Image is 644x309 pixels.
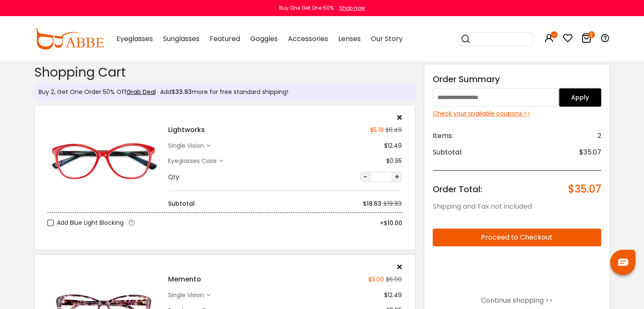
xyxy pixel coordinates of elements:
[168,141,207,150] div: single vision
[384,275,402,284] div: $6.00
[597,131,601,141] span: 2
[559,88,601,107] button: Apply
[433,229,601,246] button: Proceed to Checkout
[433,109,601,118] div: Check your available coupons >>
[57,218,124,228] span: Add Blue Light Blocking
[127,88,156,96] a: Grab Deal
[171,88,192,96] span: $33.93
[581,35,591,44] a: 2
[433,147,462,157] span: Subtotal:
[433,253,601,288] iframe: PayPal
[168,199,195,208] div: Subtotal
[34,65,415,80] h2: Shopping Cart
[168,125,205,135] h4: Lightworks
[39,88,156,97] div: Buy 2, Get One Order 50% Off
[156,88,288,97] div: Add more for free standard shipping!
[433,201,601,212] div: Shipping and Tax not included
[210,34,240,44] span: Featured
[288,34,328,44] span: Accessories
[168,274,201,284] h4: Memento
[433,73,601,86] div: Order Summary
[384,126,402,135] div: $6.49
[168,173,180,182] div: Qty:
[338,34,361,44] span: Lenses
[250,34,278,44] span: Goggles
[368,275,384,284] div: $3.00
[568,183,601,195] span: $35.07
[618,259,628,266] img: chat
[279,4,334,12] div: Buy One Get One 50%
[168,157,219,166] div: Eyeglasses Case
[481,295,553,305] a: Continue shopping >>
[384,141,402,150] div: $12.49
[335,4,365,11] a: Shop now
[386,157,402,166] div: $0.95
[371,34,403,44] span: Our Story
[168,291,207,300] div: single vision
[360,172,370,182] button: -
[588,31,595,38] i: 2
[34,28,104,50] img: abbeglasses.com
[47,133,160,189] img: Lightworks
[380,219,402,227] span: +$10.00
[384,291,402,300] div: $12.49
[363,199,381,208] div: $18.63
[383,199,402,208] div: $19.93
[370,126,384,135] div: $5.19
[433,183,482,195] span: Order Total:
[433,131,453,141] span: Items:
[116,34,153,44] span: Eyeglasses
[579,147,601,157] span: $35.07
[392,172,402,182] button: +
[163,34,199,44] span: Sunglasses
[339,4,365,12] div: Shop now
